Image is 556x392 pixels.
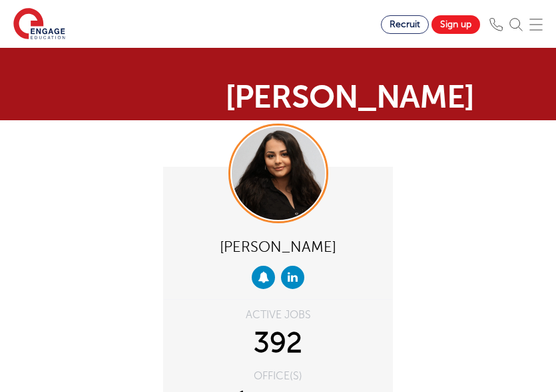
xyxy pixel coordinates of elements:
[173,310,383,320] div: ACTIVE JOBS
[173,327,383,360] div: 392
[225,81,517,113] h1: [PERSON_NAME]
[173,233,383,259] div: [PERSON_NAME]
[390,19,420,29] span: Recruit
[381,15,429,34] a: Recruit
[509,18,523,31] img: Search
[173,371,383,381] div: OFFICE(S)
[431,15,480,34] a: Sign up
[529,18,543,31] img: Mobile Menu
[13,8,65,41] img: Engage Education
[489,18,503,31] img: Phone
